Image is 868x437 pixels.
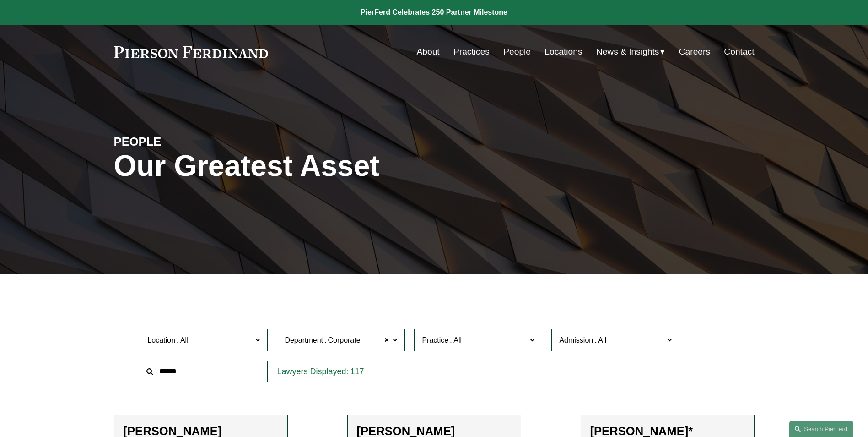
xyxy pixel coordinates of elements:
a: About [417,43,440,60]
h1: Our Greatest Asset [114,149,541,183]
a: Careers [679,43,710,60]
a: Practices [453,43,490,60]
a: People [503,43,531,60]
h4: PEOPLE [114,134,274,149]
span: 117 [350,367,364,376]
a: Search this site [789,421,853,437]
span: Practice [422,336,448,344]
a: Contact [724,43,754,60]
span: Corporate [328,334,360,346]
span: Location [147,336,175,344]
span: Admission [559,336,593,344]
span: Department [285,336,323,344]
a: Locations [545,43,582,60]
span: News & Insights [596,44,659,60]
a: folder dropdown [596,43,665,60]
